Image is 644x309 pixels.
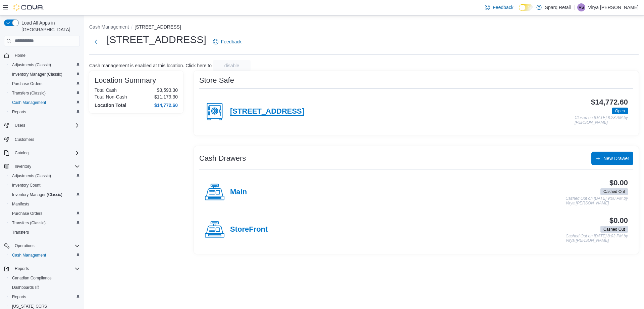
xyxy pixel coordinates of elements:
a: Inventory Manager (Classic) [9,191,65,199]
p: Sparq Retail [545,3,571,11]
span: Reports [9,108,80,116]
span: Inventory [15,164,31,169]
button: Operations [12,242,37,250]
span: Customers [12,135,80,143]
button: Users [1,121,83,130]
a: Home [12,51,28,60]
button: Purchase Orders [7,209,83,218]
button: Canadian Compliance [7,273,83,283]
span: Load All Apps in [GEOGRAPHIC_DATA] [19,20,80,33]
a: Transfers [9,228,32,236]
a: Customers [12,136,37,144]
button: Reports [1,264,83,273]
button: Operations [1,241,83,250]
span: [US_STATE] CCRS [12,304,47,309]
span: Cashed Out [600,226,628,233]
h4: StoreFront [230,225,268,234]
span: Catalog [15,150,29,156]
button: Cash Management [7,98,83,107]
p: | [574,3,575,11]
a: Transfers (Classic) [9,89,48,97]
button: Catalog [1,148,83,158]
h4: Location Total [95,103,126,108]
a: Dashboards [9,283,42,292]
span: Feedback [493,4,513,11]
span: Canadian Compliance [12,275,52,281]
button: Manifests [7,199,83,209]
button: Reports [7,292,83,302]
nav: An example of EuiBreadcrumbs [89,24,639,32]
a: Feedback [482,1,516,14]
p: Cash management is enabled at this location. Click here to [89,63,212,68]
span: Operations [12,242,80,250]
span: Manifests [9,200,80,208]
span: Open [615,108,625,114]
h6: Total Cash [95,87,117,93]
span: Reports [9,293,80,301]
h3: Store Safe [199,76,234,84]
a: Cash Management [9,251,49,259]
h3: $0.00 [609,179,628,187]
span: Inventory Count [9,181,80,189]
h3: $14,772.60 [591,98,628,106]
span: VS [579,3,584,11]
button: Home [1,50,83,60]
p: Cashed Out on [DATE] 9:00 PM by Virya [PERSON_NAME] [566,196,628,205]
button: Catalog [12,149,31,157]
span: Cashed Out [603,189,625,195]
span: Canadian Compliance [9,274,80,282]
span: Adjustments (Classic) [12,62,51,68]
button: Inventory Count [7,181,83,190]
button: Cash Management [7,250,83,260]
a: Manifests [9,200,32,208]
span: Purchase Orders [9,80,80,88]
a: Canadian Compliance [9,274,54,282]
span: Feedback [221,38,241,45]
span: Transfers (Classic) [9,89,80,97]
span: Cash Management [9,251,80,259]
a: Purchase Orders [9,209,45,218]
button: New Drawer [591,152,633,165]
span: Reports [15,266,29,271]
span: Inventory Manager (Classic) [12,72,62,77]
h3: Location Summary [95,76,156,84]
span: Transfers (Classic) [12,90,46,96]
span: Transfers (Classic) [9,219,80,227]
input: Dark Mode [519,4,533,11]
a: Adjustments (Classic) [9,61,54,69]
span: Operations [15,243,35,248]
button: Inventory [1,162,83,171]
span: Purchase Orders [12,81,43,86]
span: Manifests [12,201,29,207]
button: Reports [7,107,83,117]
a: Reports [9,293,29,301]
span: Inventory Manager (Classic) [9,70,80,78]
button: Inventory Manager (Classic) [7,190,83,199]
button: Customers [1,134,83,144]
button: Transfers [7,228,83,237]
span: Adjustments (Classic) [9,172,80,180]
span: Reports [12,109,26,115]
span: Dashboards [9,283,80,292]
span: Users [12,121,80,129]
a: Cash Management [9,99,49,107]
p: Cashed Out on [DATE] 8:03 PM by Virya [PERSON_NAME] [566,234,628,243]
span: Reports [12,294,26,300]
span: Purchase Orders [9,209,80,218]
p: Closed on [DATE] 8:28 AM by [PERSON_NAME] [575,116,628,125]
a: Reports [9,108,29,116]
a: Purchase Orders [9,80,45,88]
p: Virya [PERSON_NAME] [588,3,639,11]
span: Users [15,123,25,128]
span: Dashboards [12,285,39,290]
span: Transfers [9,228,80,236]
span: Dark Mode [519,11,519,11]
span: Catalog [12,149,80,157]
span: Transfers (Classic) [12,220,46,226]
a: Inventory Count [9,181,43,189]
span: Home [12,51,80,60]
h6: Total Non-Cash [95,94,127,100]
span: Home [15,53,25,58]
a: Transfers (Classic) [9,219,48,227]
span: Inventory [12,162,80,170]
